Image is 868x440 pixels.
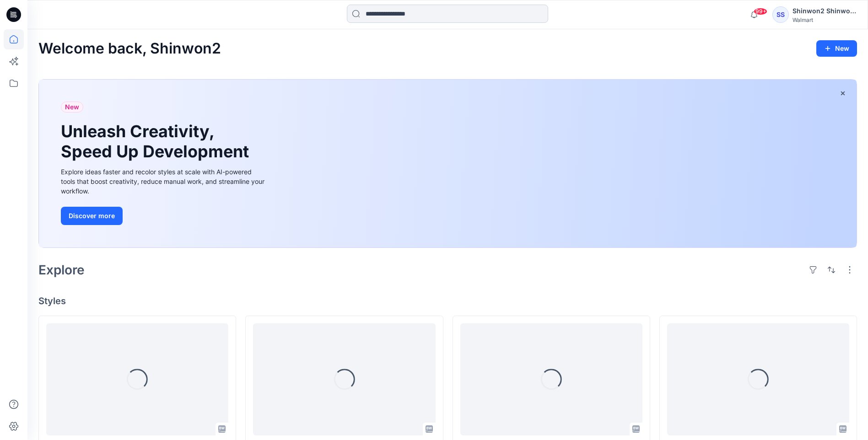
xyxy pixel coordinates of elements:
button: New [816,40,857,57]
button: Discover more [61,207,123,225]
div: Shinwon2 Shinwon2 [793,5,857,16]
div: Walmart [793,16,857,23]
div: Explore ideas faster and recolor styles at scale with AI-powered tools that boost creativity, red... [61,167,267,196]
span: New [65,102,79,113]
h1: Unleash Creativity, Speed Up Development [61,122,253,161]
h2: Explore [38,263,85,277]
h4: Styles [38,295,857,306]
a: Discover more [61,207,267,225]
div: SS [772,6,789,23]
h2: Welcome back, Shinwon2 [38,40,221,57]
span: 99+ [754,8,767,15]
